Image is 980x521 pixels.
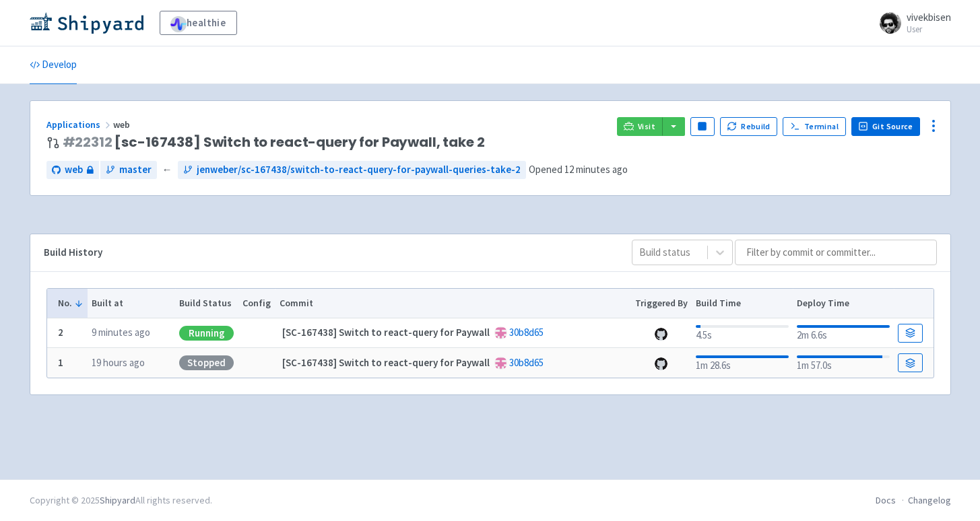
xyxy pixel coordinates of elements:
[282,326,490,339] strong: [SC-167438] Switch to react-query for Paywall
[175,289,238,318] th: Build Status
[100,161,157,179] a: master
[638,121,655,132] span: Visit
[872,12,951,34] a: vivekbisen User
[282,356,490,369] strong: [SC-167438] Switch to react-query for Paywall
[908,494,951,506] a: Changelog
[179,355,234,370] div: Stopped
[797,322,889,343] div: 2m 6.6s
[178,161,526,179] a: jenweber/sc-167438/switch-to-react-query-for-paywall-queries-take-2
[876,494,896,506] a: Docs
[783,117,845,136] a: Terminal
[696,353,788,374] div: 1m 28.6s
[58,356,63,369] b: 1
[92,326,150,339] time: 9 minutes ago
[197,162,521,178] span: jenweber/sc-167438/switch-to-react-query-for-paywall-queries-take-2
[692,289,793,318] th: Build Time
[735,240,937,265] input: Filter by commit or committer...
[617,117,663,136] a: Visit
[797,353,889,374] div: 1m 57.0s
[113,118,132,131] span: web
[907,25,951,34] small: User
[690,117,715,136] button: Pause
[529,163,628,176] span: Opened
[46,161,99,179] a: web
[564,163,628,176] time: 12 minutes ago
[46,118,113,131] a: Applications
[162,162,172,178] span: ←
[509,326,544,339] a: 30b8d65
[63,135,485,150] span: [sc-167438] Switch to react-query for Paywall, take 2
[238,289,275,318] th: Config
[275,289,630,318] th: Commit
[88,289,175,318] th: Built at
[720,117,778,136] button: Rebuild
[100,494,135,506] a: Shipyard
[179,326,234,341] div: Running
[160,11,237,35] a: healthie
[30,46,77,84] a: Develop
[898,324,922,343] a: Build Details
[509,356,544,369] a: 30b8d65
[44,245,610,260] div: Build History
[696,322,788,343] div: 4.5s
[63,133,112,151] a: #22312
[58,296,84,310] button: No.
[851,117,921,136] a: Git Source
[65,162,83,178] span: web
[92,356,145,369] time: 19 hours ago
[58,326,63,339] b: 2
[30,493,212,508] div: Copyright © 2025 All rights reserved.
[30,12,143,34] img: Shipyard logo
[898,353,922,372] a: Build Details
[793,289,894,318] th: Deploy Time
[630,289,692,318] th: Triggered By
[119,162,152,178] span: master
[907,11,951,24] span: vivekbisen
